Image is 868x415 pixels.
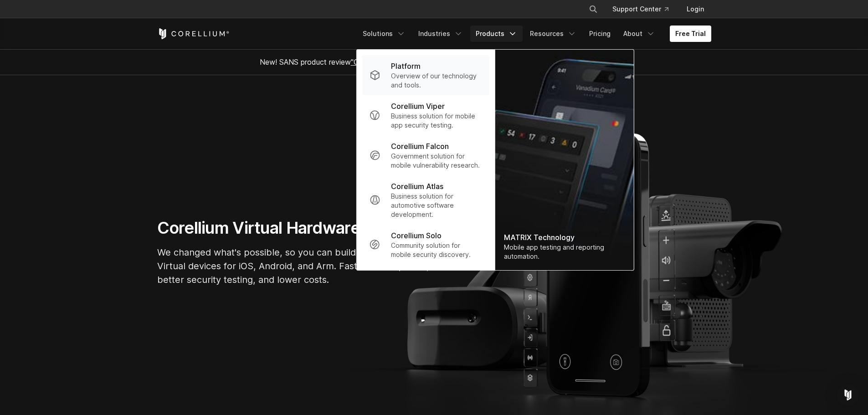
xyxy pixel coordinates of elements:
[362,95,489,135] a: Corellium Viper Business solution for mobile app security testing.
[157,218,431,238] h1: Corellium Virtual Hardware
[362,175,489,225] a: Corellium Atlas Business solution for automotive software development.
[362,135,489,175] a: Corellium Falcon Government solution for mobile vulnerability research.
[470,26,523,42] a: Products
[495,50,633,270] img: Matrix_WebNav_1x
[504,243,624,261] div: Mobile app testing and reporting automation.
[357,26,411,42] a: Solutions
[504,232,624,243] div: MATRIX Technology
[391,112,482,130] p: Business solution for mobile app security testing.
[391,241,482,259] p: Community solution for mobile security discovery.
[357,26,711,42] div: Navigation Menu
[495,50,633,270] a: MATRIX Technology Mobile app testing and reporting automation.
[362,225,489,265] a: Corellium Solo Community solution for mobile security discovery.
[391,101,445,112] p: Corellium Viper
[584,26,616,42] a: Pricing
[391,181,443,192] p: Corellium Atlas
[157,246,431,287] p: We changed what's possible, so you can build what's next. Virtual devices for iOS, Android, and A...
[837,384,859,406] div: Open Intercom Messenger
[605,1,676,17] a: Support Center
[260,57,609,67] span: New! SANS product review now available.
[362,55,489,95] a: Platform Overview of our technology and tools.
[391,72,482,90] p: Overview of our technology and tools.
[679,1,711,17] a: Login
[391,141,449,152] p: Corellium Falcon
[391,61,421,72] p: Platform
[618,26,661,42] a: About
[670,26,711,42] a: Free Trial
[351,57,561,67] a: "Collaborative Mobile App Security Development and Analysis"
[157,28,230,39] a: Corellium Home
[413,26,468,42] a: Industries
[391,192,482,219] p: Business solution for automotive software development.
[391,230,442,241] p: Corellium Solo
[391,152,482,170] p: Government solution for mobile vulnerability research.
[524,26,582,42] a: Resources
[578,1,711,17] div: Navigation Menu
[585,1,601,17] button: Search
